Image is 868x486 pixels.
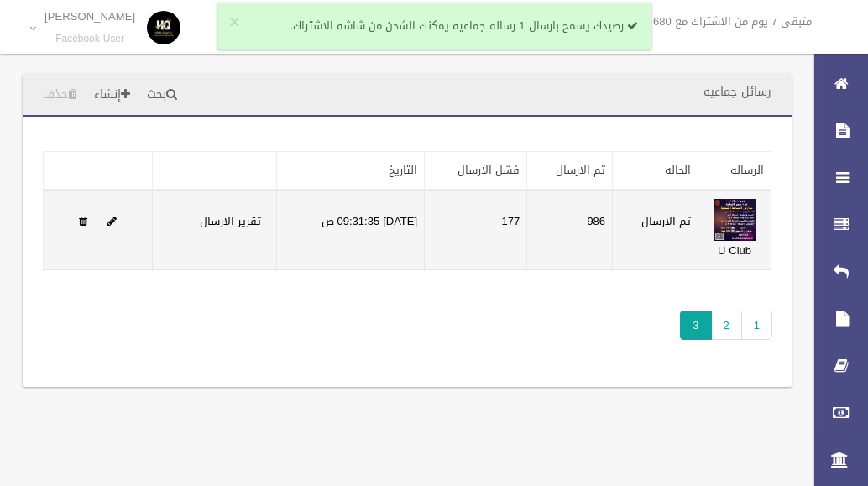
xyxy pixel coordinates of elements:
a: تقرير الارسال [200,211,261,232]
a: 2 [711,311,742,340]
p: [PERSON_NAME] [44,10,135,23]
label: تم الارسال [641,212,691,232]
div: رصيدك يسمح بارسال 1 رساله جماعيه يمكنك الشحن من شاشه الاشتراك. [217,3,651,50]
header: رسائل جماعيه [683,76,792,108]
a: إنشاء [87,80,137,111]
button: × [230,14,239,31]
td: [DATE] 09:31:35 ص [276,190,424,270]
a: U Club [718,240,751,261]
small: Facebook User [44,33,135,45]
a: 1 [741,311,772,340]
td: 177 [425,190,527,270]
span: 3 [680,311,711,340]
th: الحاله [613,152,698,191]
th: الرساله [698,152,771,191]
img: 638955994672574589.jpg [714,199,756,241]
a: فشل الارسال [458,159,520,180]
td: 986 [527,190,613,270]
a: التاريخ [389,159,417,180]
a: Edit [107,211,117,232]
a: Edit [714,211,756,232]
a: تم الارسال [556,159,605,180]
a: بحث [140,80,184,111]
